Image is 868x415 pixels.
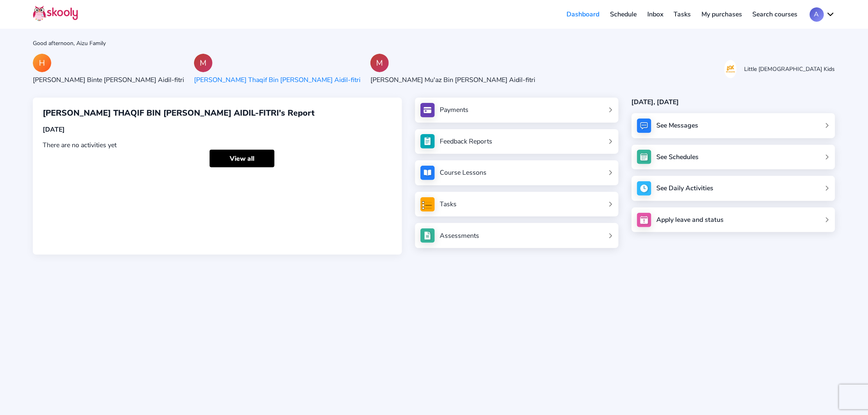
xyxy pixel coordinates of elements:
a: Search courses [747,8,803,21]
img: payments.jpg [420,103,435,117]
div: H [33,54,51,72]
img: Skooly [33,5,78,21]
a: See Daily Activities [632,176,835,201]
a: Apply leave and status [632,207,835,233]
a: Course Lessons [420,166,614,180]
div: See Daily Activities [656,184,713,193]
span: [PERSON_NAME] THAQIF BIN [PERSON_NAME] AIDIL-FITRI's Report [43,107,315,119]
button: Achevron down outline [810,7,835,22]
div: [DATE] [43,125,392,134]
div: Apply leave and status [656,215,724,224]
img: assessments.jpg [420,228,435,243]
div: [PERSON_NAME] Binte [PERSON_NAME] Aidil-fitri [33,75,184,84]
div: See Schedules [656,153,699,162]
a: Tasks [420,197,614,212]
a: Dashboard [562,8,605,21]
div: Assessments [440,231,479,240]
img: activity.jpg [637,181,651,196]
a: Feedback Reports [420,134,614,148]
div: [PERSON_NAME] Thaqif Bin [PERSON_NAME] Aidil-fitri [194,75,361,84]
img: apply_leave.jpg [637,213,651,227]
a: Payments [420,103,614,117]
a: Inbox [642,8,669,21]
div: Payments [440,105,468,114]
img: see_atten.jpg [420,134,435,148]
div: Good afternoon, Aizu Family [33,39,835,47]
div: There are no activities yet [43,141,392,150]
a: Tasks [669,8,697,21]
a: See Schedules [632,145,835,170]
div: M [370,54,389,72]
div: Feedback Reports [440,137,492,146]
a: Assessments [420,228,614,243]
div: Course Lessons [440,168,487,177]
div: See Messages [656,121,698,130]
img: 202206020728219298424966833748702edCh6KSZj3g9gnNzH.jpeg [724,60,737,78]
img: courses.jpg [420,166,435,180]
img: messages.jpg [637,119,651,133]
a: My purchases [696,8,747,21]
img: tasksForMpWeb.png [420,197,435,212]
div: [PERSON_NAME] Mu'az Bin [PERSON_NAME] Aidil-fitri [370,75,535,84]
div: M [194,54,212,72]
div: [DATE], [DATE] [632,98,835,107]
img: schedule.jpg [637,150,651,164]
div: Little [DEMOGRAPHIC_DATA] Kids [745,65,835,73]
a: Schedule [605,8,642,21]
div: Tasks [440,200,457,209]
a: View all [210,150,274,167]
